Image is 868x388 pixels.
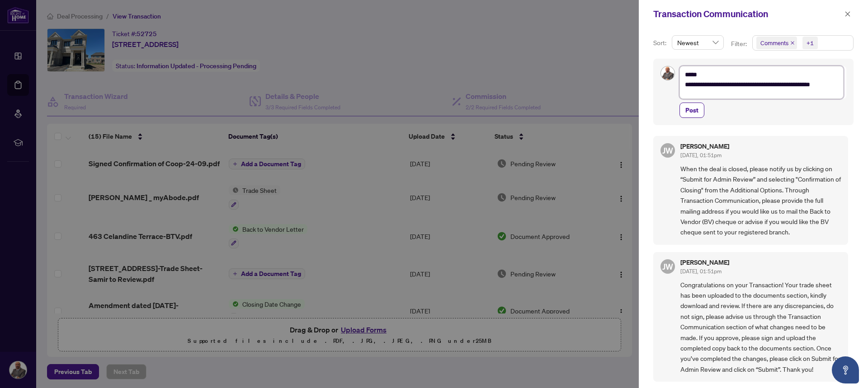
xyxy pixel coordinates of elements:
span: JW [662,144,673,157]
h5: [PERSON_NAME] [680,259,729,266]
span: Comments [756,37,797,49]
span: [DATE], 01:51pm [680,268,722,275]
span: [DATE], 01:51pm [680,152,722,159]
span: Comments [760,38,788,47]
span: Newest [677,36,718,49]
button: Open asap [832,356,859,383]
h5: [PERSON_NAME] [680,143,729,150]
div: Transaction Communication [653,7,842,21]
span: JW [662,260,673,273]
div: +1 [807,38,814,47]
p: Sort: [653,38,668,48]
span: Post [685,103,698,117]
span: Congratulations on your Transaction! Your trade sheet has been uploaded to the documents section,... [680,280,841,374]
p: Filter: [731,39,748,49]
span: close [844,11,851,17]
button: Post [679,103,704,118]
img: Profile Icon [661,66,675,80]
span: close [790,41,795,45]
span: When the deal is closed, please notify us by clicking on “Submit for Admin Review” and selecting ... [680,164,841,238]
